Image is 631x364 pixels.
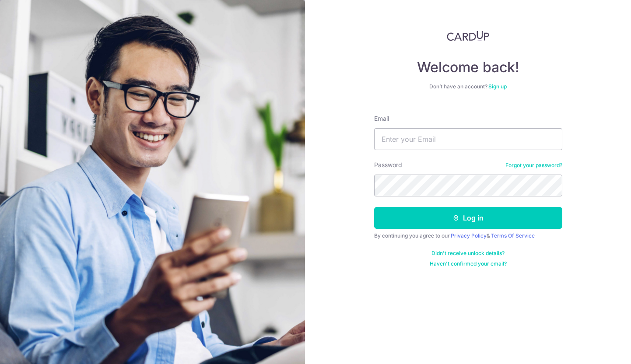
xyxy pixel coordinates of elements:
[374,161,402,169] label: Password
[447,31,490,41] img: CardUp Logo
[505,162,562,169] a: Forgot your password?
[431,250,505,257] a: Didn't receive unlock details?
[374,83,562,90] div: Don’t have an account?
[488,83,507,90] a: Sign up
[374,232,562,239] div: By continuing you agree to our &
[430,260,507,267] a: Haven't confirmed your email?
[374,128,562,150] input: Enter your Email
[374,114,389,123] label: Email
[374,59,562,76] h4: Welcome back!
[451,232,487,239] a: Privacy Policy
[491,232,535,239] a: Terms Of Service
[374,207,562,229] button: Log in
